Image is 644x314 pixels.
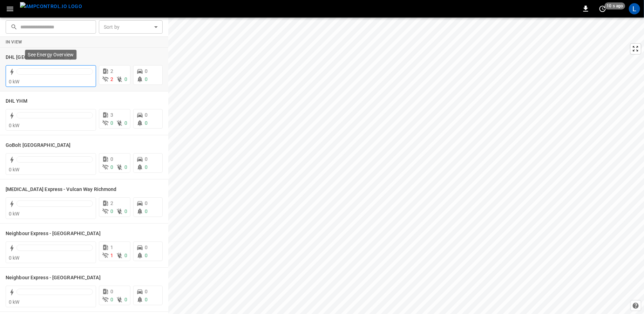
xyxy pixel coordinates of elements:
img: ampcontrol.io logo [20,2,82,11]
p: See Energy Overview [28,51,74,58]
button: set refresh interval [597,3,608,14]
span: 0 [124,120,127,126]
span: 0 [145,245,148,250]
span: 0 [110,289,113,294]
span: 0 kW [9,79,20,84]
span: 0 [145,76,148,82]
div: profile-icon [629,3,640,14]
span: 0 [124,297,127,302]
span: 1 [110,253,113,258]
span: 10 s ago [605,2,625,9]
h6: DHL Montreal [6,54,65,61]
span: 0 [110,156,113,162]
span: 0 [145,209,148,214]
span: 0 [145,164,148,170]
span: 2 [110,68,113,74]
span: 0 [124,253,127,258]
span: 0 kW [9,255,20,261]
span: 0 kW [9,167,20,172]
h6: Neighbour Express - Mississauga [6,274,101,282]
span: 1 [110,245,113,250]
span: 2 [110,200,113,206]
span: 0 [145,68,148,74]
span: 0 [124,209,127,214]
span: 0 [145,289,148,294]
h6: GoBolt Montreal [6,142,70,149]
span: 0 [145,200,148,206]
span: 0 kW [9,211,20,217]
span: 0 kW [9,123,20,128]
h6: Mili Express - Vulcan Way Richmond [6,186,116,193]
strong: In View [6,40,22,45]
span: 0 [110,297,113,302]
span: 2 [110,76,113,82]
span: 0 [145,253,148,258]
span: 0 [145,112,148,118]
span: 0 [110,120,113,126]
h6: DHL YHM [6,97,27,105]
span: 0 [124,76,127,82]
span: 0 [145,156,148,162]
span: 0 kW [9,299,20,305]
span: 0 [124,164,127,170]
span: 0 [110,209,113,214]
span: 0 [110,164,113,170]
h6: Neighbour Express - Markham [6,230,101,238]
span: 0 [145,120,148,126]
span: 3 [110,112,113,118]
span: 0 [145,297,148,302]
